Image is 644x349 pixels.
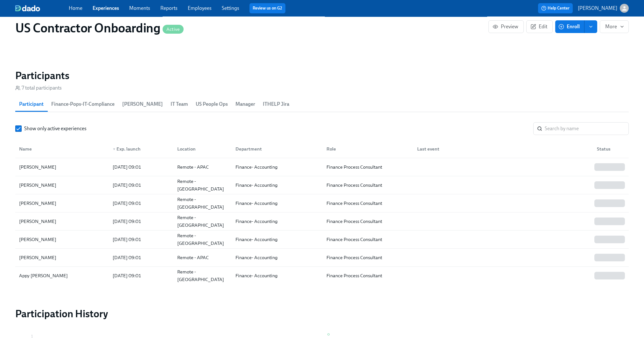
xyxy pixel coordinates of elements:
[188,5,212,11] a: Employees
[324,236,412,243] div: Finance Process Consultant
[594,145,627,153] div: Status
[230,143,321,155] div: Department
[15,84,62,91] div: 7 total participants
[15,176,629,194] div: [PERSON_NAME][DATE] 09:01Remote - [GEOGRAPHIC_DATA]Finance- AccountingFinance Process Consultant
[578,4,629,13] button: [PERSON_NAME]
[494,23,518,30] span: Preview
[110,218,172,225] div: [DATE] 09:01
[15,212,629,231] div: [PERSON_NAME][DATE] 09:01Remote - [GEOGRAPHIC_DATA]Finance- AccountingFinance Process Consultant
[172,143,230,155] div: Location
[532,23,547,30] span: Edit
[110,199,172,207] div: [DATE] 09:01
[15,194,629,212] div: [PERSON_NAME][DATE] 09:01Remote - [GEOGRAPHIC_DATA]Finance- AccountingFinance Process Consultant
[233,272,321,279] div: Finance- Accounting
[110,163,172,171] div: [DATE] 09:01
[15,231,629,249] div: [PERSON_NAME][DATE] 09:01Remote - [GEOGRAPHIC_DATA]Finance- AccountingFinance Process Consultant
[541,5,570,11] span: Help Center
[253,5,282,11] a: Review us on G2
[175,232,230,247] div: Remote - [GEOGRAPHIC_DATA]
[324,199,412,207] div: Finance Process Consultant
[110,272,172,279] div: [DATE] 09:01
[175,196,230,211] div: Remote - [GEOGRAPHIC_DATA]
[175,268,230,283] div: Remote - [GEOGRAPHIC_DATA]
[17,181,108,189] div: [PERSON_NAME]
[15,249,629,267] div: [PERSON_NAME][DATE] 09:01Remote - APACFinance- AccountingFinance Process Consultant
[600,20,629,33] button: More
[175,214,230,229] div: Remote - [GEOGRAPHIC_DATA]
[17,163,108,171] div: [PERSON_NAME]
[175,178,230,193] div: Remote - [GEOGRAPHIC_DATA]
[69,5,82,11] a: Home
[175,163,230,171] div: Remote - APAC
[17,236,108,243] div: [PERSON_NAME]
[163,27,184,32] span: Active
[222,5,239,11] a: Settings
[233,218,321,225] div: Finance- Accounting
[17,145,108,153] div: Name
[15,69,629,82] h2: Participants
[324,272,412,279] div: Finance Process Consultant
[233,236,321,243] div: Finance- Accounting
[113,148,116,151] span: ▼
[324,145,412,153] div: Role
[324,254,412,261] div: Finance Process Consultant
[108,143,172,155] div: ▼Exp. launch
[578,5,617,12] p: [PERSON_NAME]
[171,100,188,109] span: IT Team
[31,334,33,339] tspan: 1
[324,163,412,171] div: Finance Process Consultant
[488,20,524,33] button: Preview
[233,254,321,261] div: Finance- Accounting
[24,125,87,132] span: Show only active experiences
[15,267,629,285] div: Appy [PERSON_NAME][DATE] 09:01Remote - [GEOGRAPHIC_DATA]Finance- AccountingFinance Process Consul...
[233,199,321,207] div: Finance- Accounting
[263,100,289,109] span: ITHELP Jira
[545,122,629,135] input: Search by name
[110,254,172,261] div: [DATE] 09:01
[415,145,592,153] div: Last event
[235,100,255,109] span: Manager
[605,23,623,30] span: More
[15,5,40,11] img: dado
[175,254,230,261] div: Remote - APAC
[584,20,597,33] button: enroll
[93,5,119,11] a: Experiences
[110,181,172,189] div: [DATE] 09:01
[122,100,163,109] span: [PERSON_NAME]
[321,143,412,155] div: Role
[538,3,573,13] button: Help Center
[51,100,115,109] span: Finance-Pops-IT-Compliance
[15,5,69,11] a: dado
[324,181,412,189] div: Finance Process Consultant
[110,145,172,153] div: Exp. launch
[233,145,321,153] div: Department
[324,218,412,225] div: Finance Process Consultant
[129,5,150,11] a: Moments
[15,20,184,36] h1: US Contractor Onboarding
[17,254,108,261] div: [PERSON_NAME]
[110,236,172,243] div: [DATE] 09:01
[17,143,108,155] div: Name
[15,307,629,320] h2: Participation History
[175,145,230,153] div: Location
[233,163,321,171] div: Finance- Accounting
[196,100,228,109] span: US People Ops
[592,143,627,155] div: Status
[17,199,108,207] div: [PERSON_NAME]
[412,143,592,155] div: Last event
[233,181,321,189] div: Finance- Accounting
[560,23,580,30] span: Enroll
[19,100,44,109] span: Participant
[15,158,629,176] div: [PERSON_NAME][DATE] 09:01Remote - APACFinance- AccountingFinance Process Consultant
[160,5,178,11] a: Reports
[526,20,553,33] button: Edit
[249,3,285,13] button: Review us on G2
[17,218,108,225] div: [PERSON_NAME]
[555,20,584,33] button: Enroll
[17,272,108,279] div: Appy [PERSON_NAME]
